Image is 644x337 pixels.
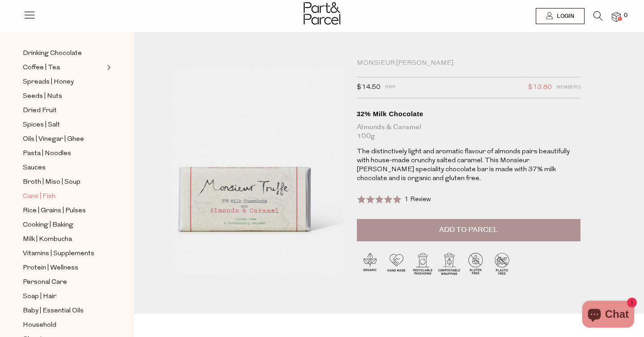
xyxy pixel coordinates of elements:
[304,2,340,25] img: Part&Parcel
[23,48,104,59] a: Drinking Chocolate
[23,277,67,288] span: Personal Care
[23,91,62,102] span: Seeds | Nuts
[23,205,104,216] a: Rice | Grains | Pulses
[555,13,574,20] span: Login
[23,76,104,88] a: Spreads | Honey
[23,77,74,88] span: Spreads | Honey
[23,320,104,331] a: Household
[357,219,580,241] button: Add to Parcel
[23,320,56,331] span: Household
[23,105,104,116] a: Dried Fruit
[357,110,580,118] div: 32% Milk Chocolate
[357,82,381,93] span: $14.50
[528,82,552,93] span: $13.80
[23,148,104,159] a: Pasta | Noodles
[23,306,84,316] span: Baby | Essential Oils
[357,147,580,183] p: The distinctively light and aromatic flavour of almonds pairs beautifully with house-made crunchy...
[23,163,46,173] span: Sauces
[161,59,343,274] img: 32% Milk Chocolate
[105,62,111,73] button: Expand/Collapse Coffee | Tea
[436,250,462,277] img: P_P-ICONS-Live_Bec_V11_Compostable_Wrapping.svg
[23,191,104,202] a: Cans | Fish
[383,250,410,277] img: P_P-ICONS-Live_Bec_V11_Handmade.svg
[23,177,80,188] span: Broth | Miso | Soup
[23,234,72,245] span: Milk | Kombucha
[23,91,104,102] a: Seeds | Nuts
[23,63,60,73] span: Coffee | Tea
[23,162,104,173] a: Sauces
[385,82,395,93] span: RRP
[23,291,56,302] span: Soap | Hair
[23,134,104,145] a: Oils | Vinegar | Ghee
[23,291,104,302] a: Soap | Hair
[357,59,580,68] div: Monsieur [PERSON_NAME]
[23,206,86,216] span: Rice | Grains | Pulses
[622,12,630,20] span: 0
[439,225,498,235] span: Add to Parcel
[580,301,637,330] inbox-online-store-chat: Shopify online store chat
[23,263,78,274] span: Protein | Wellness
[612,12,621,21] a: 0
[23,119,104,131] a: Spices | Salt
[23,219,104,231] a: Cooking | Baking
[462,250,489,277] img: P_P-ICONS-Live_Bec_V11_Gluten_Free.svg
[404,196,431,203] span: 1 Review
[23,305,104,316] a: Baby | Essential Oils
[23,177,104,188] a: Broth | Miso | Soup
[357,123,580,141] div: Almonds & Caramel 100g
[23,191,55,202] span: Cans | Fish
[23,134,84,145] span: Oils | Vinegar | Ghee
[357,250,383,277] img: P_P-ICONS-Live_Bec_V11_Organic.svg
[23,220,73,231] span: Cooking | Baking
[489,250,515,277] img: P_P-ICONS-Live_Bec_V11_Plastic_Free.svg
[23,48,82,59] span: Drinking Chocolate
[23,277,104,288] a: Personal Care
[410,250,436,277] img: P_P-ICONS-Live_Bec_V11_Recyclable_Packaging.svg
[23,234,104,245] a: Milk | Kombucha
[23,120,60,131] span: Spices | Salt
[536,8,585,24] a: Login
[556,82,580,93] span: Members
[23,148,71,159] span: Pasta | Noodles
[23,249,94,259] span: Vitamins | Supplements
[23,105,57,116] span: Dried Fruit
[23,62,104,73] a: Coffee | Tea
[23,262,104,274] a: Protein | Wellness
[23,248,104,259] a: Vitamins | Supplements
